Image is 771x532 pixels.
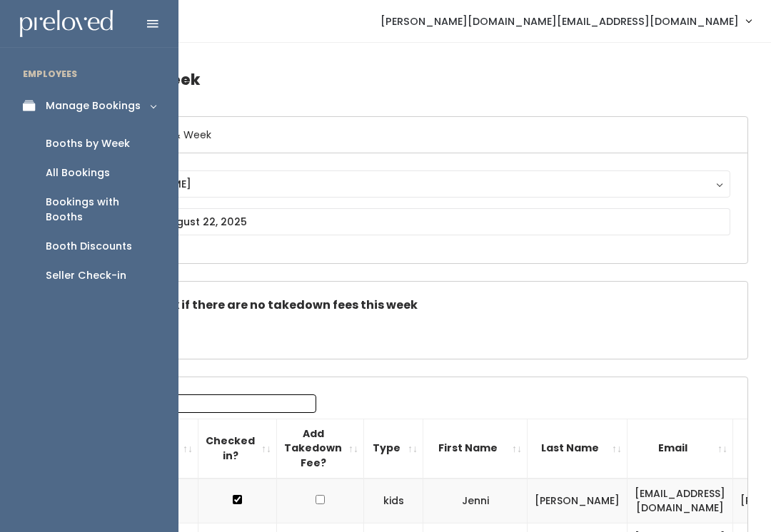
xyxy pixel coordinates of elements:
img: preloved logo [20,10,113,38]
div: Booths by Week [46,136,130,151]
h4: Booths by Week [73,60,748,99]
h6: Select Location & Week [74,117,747,153]
th: Type: activate to sort column ascending [364,419,423,478]
div: [PERSON_NAME] [104,176,717,192]
span: [PERSON_NAME][DOMAIN_NAME][EMAIL_ADDRESS][DOMAIN_NAME] [381,14,739,29]
td: [EMAIL_ADDRESS][DOMAIN_NAME] [628,479,733,523]
th: Checked in?: activate to sort column ascending [198,419,277,478]
th: First Name: activate to sort column ascending [423,419,528,478]
th: Email: activate to sort column ascending [628,419,733,478]
a: [PERSON_NAME][DOMAIN_NAME][EMAIL_ADDRESS][DOMAIN_NAME] [366,6,765,36]
div: Booth Discounts [46,239,132,254]
td: [PERSON_NAME] [528,479,628,523]
button: [PERSON_NAME] [91,170,730,198]
div: Seller Check-in [46,268,126,283]
th: Last Name: activate to sort column ascending [528,419,628,478]
label: Search: [82,394,316,413]
td: kids [364,479,423,523]
input: Search: [134,394,316,413]
input: August 16 - August 22, 2025 [91,208,730,235]
h5: Check this box if there are no takedown fees this week [91,299,730,312]
div: Manage Bookings [46,98,141,113]
div: All Bookings [46,165,110,180]
th: Add Takedown Fee?: activate to sort column ascending [277,419,364,478]
div: Bookings with Booths [46,195,156,225]
td: Jenni [423,479,528,523]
